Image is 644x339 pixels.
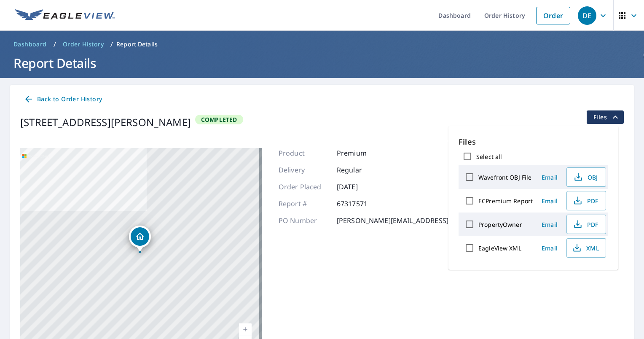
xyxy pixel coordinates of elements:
[129,226,151,252] div: Dropped pin, building 1, Residential property, 550 Robin Dr. Pittsburgh, PA 15220
[239,323,252,336] a: Current Level 17, Zoom In
[337,182,387,192] p: [DATE]
[536,7,570,24] a: Order
[586,110,624,124] button: filesDropdownBtn-67317571
[10,38,634,51] nav: breadcrumb
[10,38,50,51] a: Dashboard
[337,165,387,175] p: Regular
[20,91,105,107] a: Back to Order History
[536,242,563,255] button: Email
[59,38,107,51] a: Order History
[196,116,242,124] span: Completed
[478,173,531,181] label: Wavefront OBJ File
[566,167,606,187] button: OBJ
[337,199,387,209] p: 67317571
[63,40,104,48] span: Order History
[279,199,329,209] p: Report #
[279,215,329,226] p: PO Number
[10,54,634,72] h1: Report Details
[478,221,522,229] label: PropertyOwner
[539,173,560,181] span: Email
[337,215,504,226] p: [PERSON_NAME][EMAIL_ADDRESS][DOMAIN_NAME]
[572,243,599,253] span: XML
[459,136,608,148] p: Files
[478,244,521,252] label: EagleView XML
[572,172,599,182] span: OBJ
[536,194,563,207] button: Email
[539,197,560,205] span: Email
[116,40,158,48] p: Report Details
[337,148,387,158] p: Premium
[539,221,560,229] span: Email
[279,165,329,175] p: Delivery
[476,153,502,161] label: Select all
[593,112,620,122] span: Files
[20,115,191,130] div: [STREET_ADDRESS][PERSON_NAME]
[572,196,599,206] span: PDF
[578,6,596,25] div: DE
[536,218,563,231] button: Email
[478,197,533,205] label: ECPremium Report
[15,9,115,22] img: EV Logo
[24,94,102,105] span: Back to Order History
[279,148,329,158] p: Product
[110,39,113,49] li: /
[566,215,606,234] button: PDF
[572,219,599,229] span: PDF
[54,39,56,49] li: /
[13,40,47,48] span: Dashboard
[539,244,560,252] span: Email
[566,191,606,210] button: PDF
[536,171,563,184] button: Email
[566,238,606,258] button: XML
[279,182,329,192] p: Order Placed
